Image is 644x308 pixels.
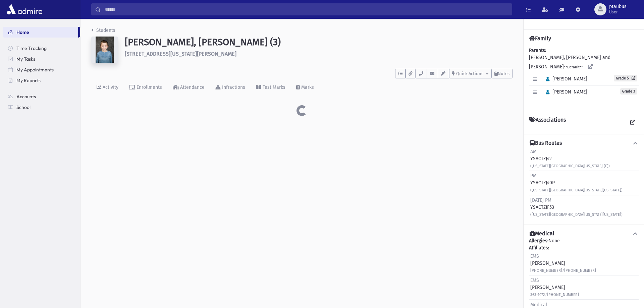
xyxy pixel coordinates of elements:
[210,78,251,97] a: Infractions
[291,78,319,97] a: Marks
[101,84,118,90] div: Activity
[529,238,548,244] b: Allergies:
[529,245,549,251] b: Affiliates:
[449,69,491,78] button: Quick Actions
[91,78,124,97] a: Activity
[543,89,587,95] span: [PERSON_NAME]
[125,37,513,48] h1: [PERSON_NAME], [PERSON_NAME] (3)
[530,230,554,237] h4: Medical
[251,78,291,97] a: Test Marks
[627,117,639,129] a: View all Associations
[529,35,551,42] h4: Family
[530,293,579,297] small: 363-1072/[PHONE_NUMBER]
[456,71,483,76] span: Quick Actions
[261,84,285,90] div: Test Marks
[135,84,162,90] div: Enrollments
[16,94,36,100] span: Accounts
[530,212,623,217] small: ([US_STATE][GEOGRAPHIC_DATA][US_STATE][US_STATE])
[530,140,562,147] h4: Bus Routes
[530,197,623,218] div: YSACTZJF53
[3,27,78,38] a: Home
[438,69,449,78] button: Email Templates
[530,253,539,259] span: EMS
[530,277,579,298] div: [PERSON_NAME]
[221,84,245,90] div: Infractions
[543,76,587,82] span: [PERSON_NAME]
[530,149,537,155] span: AM
[530,188,623,192] small: ([US_STATE][GEOGRAPHIC_DATA][US_STATE][US_STATE])
[530,164,610,168] small: ([US_STATE][GEOGRAPHIC_DATA][US_STATE] (E))
[91,27,115,33] a: Students
[179,84,205,90] div: Attendance
[529,48,546,53] b: Parents:
[609,9,627,15] span: User
[16,45,47,51] span: Time Tracking
[16,77,41,83] span: My Reports
[530,173,537,179] span: PM
[530,172,623,193] div: YSACTZJ40P
[530,278,539,283] span: EMS
[91,27,115,37] nav: breadcrumb
[300,84,314,90] div: Marks
[125,51,513,57] h6: [STREET_ADDRESS][US_STATE][PERSON_NAME]
[3,102,80,113] a: School
[3,91,80,102] a: Accounts
[3,64,80,75] a: My Appointments
[3,43,80,54] a: Time Tracking
[124,78,167,97] a: Enrollments
[530,197,551,203] span: [DATE] PM
[529,230,639,237] button: Medical
[16,67,54,73] span: My Appointments
[529,140,639,147] button: Bus Routes
[498,71,509,76] span: Notes
[491,69,513,78] button: Notes
[530,148,610,169] div: YSACTZJ42
[614,75,637,81] a: Grade 5
[3,75,80,86] a: My Reports
[529,47,639,106] div: [PERSON_NAME], [PERSON_NAME] and [PERSON_NAME]
[530,302,547,308] span: Medical
[530,253,596,274] div: [PERSON_NAME]
[101,3,512,15] input: Search
[5,3,44,16] img: AdmirePro
[16,29,29,35] span: Home
[529,117,566,129] h4: Associations
[167,78,210,97] a: Attendance
[530,268,596,273] small: [PHONE_NUMBER]/[PHONE_NUMBER]
[620,88,637,95] span: Grade 3
[16,104,31,110] span: School
[16,56,35,62] span: My Tasks
[584,61,596,73] a: Open Account
[3,54,80,64] a: My Tasks
[609,4,627,9] span: ptaubus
